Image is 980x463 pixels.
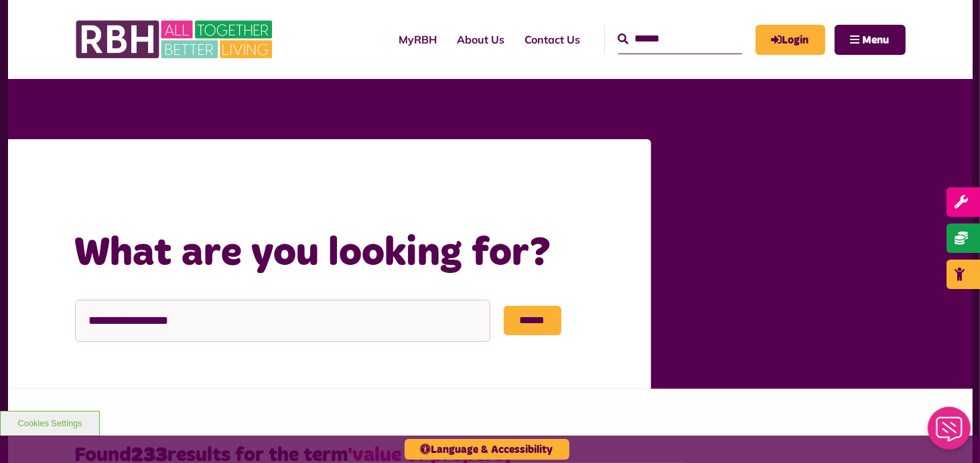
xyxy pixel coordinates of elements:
[389,21,447,58] a: MyRBH
[447,21,515,58] a: About Us
[152,177,186,192] a: Home
[203,177,354,192] a: What are you looking for?
[75,13,276,66] img: RBH
[405,439,569,460] button: Language & Accessibility
[75,227,624,280] h1: What are you looking for?
[920,403,980,463] iframe: Netcall Web Assistant for live chat
[835,25,906,55] button: Navigation
[515,21,591,58] a: Contact Us
[756,25,825,55] a: MyRBH
[863,35,890,45] span: Menu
